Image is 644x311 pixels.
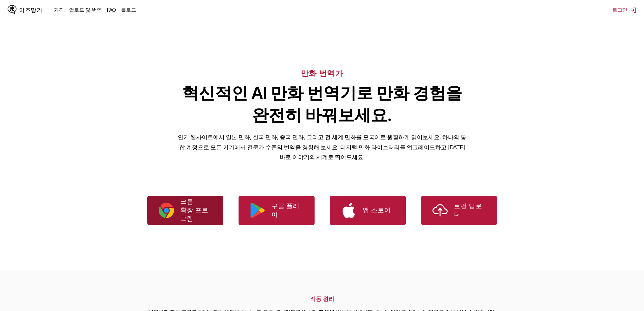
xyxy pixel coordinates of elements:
a: App Store에서 IsManga를 다운로드하세요. [330,196,406,225]
a: IsManga 로컬 업로더를 사용하세요 [421,196,497,225]
font: 앱 스토어 [363,207,391,214]
img: IsManga 로고 [8,5,16,14]
a: IsManga 로고이즈망가 [8,5,54,15]
img: 로그아웃 [630,7,636,13]
img: 앱스토어 로고 [341,203,356,218]
font: 인기 웹사이트에서 일본 만화, 한국 만화, 중국 만화, 그리고 전 세계 만화를 모국어로 원활하게 읽어보세요. 하나의 통합 계정으로 모든 기기에서 전문가 수준의 번역을 경험해 ... [178,134,466,160]
button: 로그인 [612,7,636,14]
font: 로컬 업로더 [454,202,482,218]
font: 작동 원리 [310,295,334,302]
font: 로그인 [612,7,628,13]
font: 만화 번역가 [301,69,343,78]
img: Google Play 로고 [250,203,265,218]
font: 이즈망가 [19,7,42,13]
font: 혁신적인 AI 만화 번역기로 만화 경험을 완전히 바꿔보세요. [182,83,462,125]
a: IsManga Chrome 확장 프로그램 다운로드 [147,196,223,225]
font: 확장 프로그램 [180,207,208,222]
a: FAQ [107,7,116,13]
a: 블로그 [121,7,136,13]
a: Google Play에서 IsManga를 다운로드하세요 [239,196,315,225]
a: 업로드 및 번역 [69,7,102,13]
img: 업로드 아이콘 [432,203,448,218]
a: 가격 [54,7,64,13]
img: 크롬 로고 [159,203,174,218]
font: 구글 플레이 [271,202,300,218]
font: 크롬 [180,198,194,205]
